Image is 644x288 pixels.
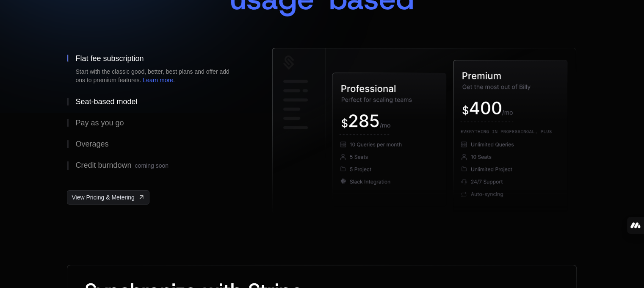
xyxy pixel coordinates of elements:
[75,67,236,84] div: Start with the classic good, better, best plans and offer add ons to premium features. .
[67,48,245,91] button: Flat fee subscriptionStart with the classic good, better, best plans and offer add ons to premium...
[143,77,173,83] a: Learn more
[75,161,168,170] div: Credit burndown
[67,91,245,112] button: Seat-based model
[349,114,379,127] g: 285
[75,55,144,62] div: Flat fee subscription
[75,140,108,148] div: Overages
[72,193,134,202] span: View Pricing & Metering
[67,155,245,177] button: Credit burndowncoming soon
[75,119,124,127] div: Pay as you go
[75,98,137,105] div: Seat-based model
[67,112,245,133] button: Pay as you go
[67,190,149,205] a: [object Object],[object Object]
[135,162,169,169] span: coming soon
[67,133,245,155] button: Overages
[470,102,501,114] g: 400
